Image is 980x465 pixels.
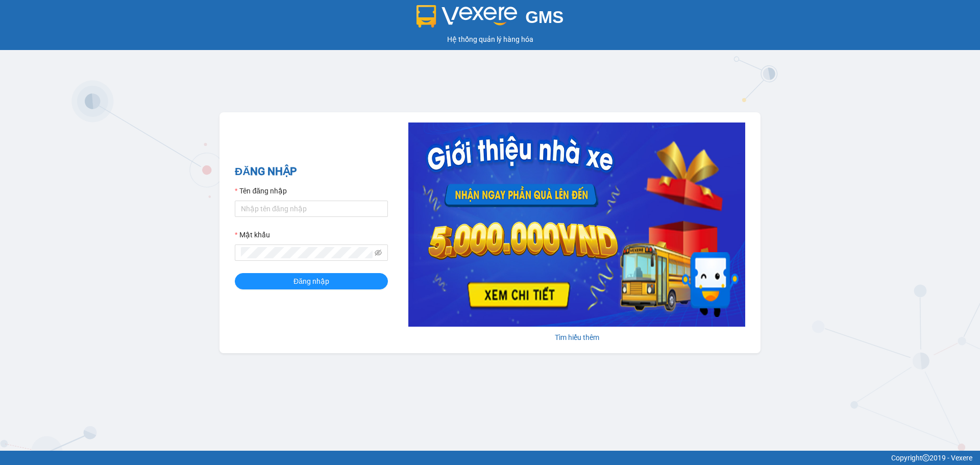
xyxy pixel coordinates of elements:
span: copyright [922,454,929,461]
img: logo 2 [416,5,518,28]
span: eye-invisible [375,249,382,256]
div: Hệ thống quản lý hàng hóa [3,34,977,45]
input: Mật khẩu [241,247,373,258]
h2: ĐĂNG NHẬP [235,163,388,180]
span: Đăng nhập [293,276,329,287]
div: Copyright 2019 - Vexere [8,452,972,463]
label: Mật khẩu [235,229,270,240]
button: Đăng nhập [235,273,388,289]
label: Tên đăng nhập [235,185,287,197]
input: Tên đăng nhập [235,201,388,217]
a: GMS [416,15,564,23]
span: GMS [525,8,563,27]
img: banner-0 [408,123,745,327]
div: Tìm hiểu thêm [408,332,745,343]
